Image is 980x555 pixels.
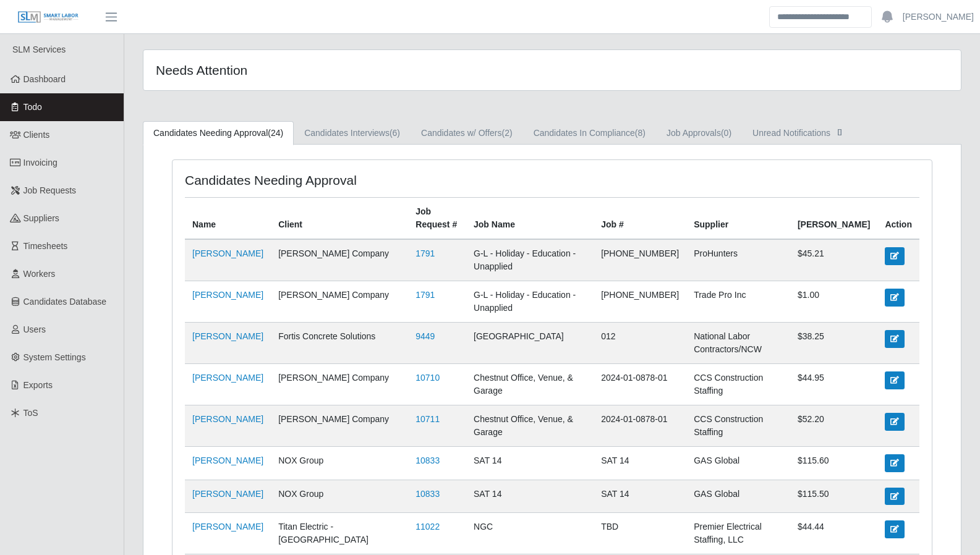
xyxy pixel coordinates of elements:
[594,239,686,281] td: [PHONE_NUMBER]
[192,414,263,424] a: [PERSON_NAME]
[415,489,440,499] a: 10833
[686,198,790,240] th: Supplier
[23,102,42,112] span: Todo
[594,405,686,447] td: 2024-01-0878-01
[271,281,408,323] td: [PERSON_NAME] Company
[23,158,58,167] span: Invoicing
[790,198,877,240] th: [PERSON_NAME]
[903,11,974,23] a: [PERSON_NAME]
[594,447,686,480] td: SAT 14
[185,198,271,240] th: Name
[415,248,435,258] a: 1791
[185,172,480,188] h4: Candidates Needing Approval
[415,522,440,532] a: 11022
[833,127,846,137] span: []
[790,480,877,512] td: $115.50
[23,408,38,418] span: ToS
[790,364,877,405] td: $44.95
[686,281,790,323] td: Trade Pro Inc
[415,331,435,341] a: 9449
[790,323,877,364] td: $38.25
[411,121,523,145] a: Candidates w/ Offers
[271,447,408,480] td: NOX Group
[390,128,400,138] span: (6)
[23,130,50,140] span: Clients
[686,480,790,512] td: GAS Global
[271,323,408,364] td: Fortis Concrete Solutions
[408,198,466,240] th: Job Request #
[17,11,79,24] img: SLM Logo
[466,239,594,281] td: G-L - Holiday - Education - Unapplied
[790,447,877,480] td: $115.60
[271,405,408,447] td: [PERSON_NAME] Company
[594,198,686,240] th: Job #
[686,323,790,364] td: National Labor Contractors/NCW
[23,380,53,390] span: Exports
[686,239,790,281] td: ProHunters
[686,513,790,554] td: Premier Electrical Staffing, LLC
[271,513,408,554] td: Titan Electric - [GEOGRAPHIC_DATA]
[192,248,263,258] a: [PERSON_NAME]
[877,198,919,240] th: Action
[594,513,686,554] td: TBD
[192,331,263,341] a: [PERSON_NAME]
[790,513,877,554] td: $44.44
[686,405,790,447] td: CCS Construction Staffing
[790,281,877,323] td: $1.00
[23,213,59,223] span: Suppliers
[594,323,686,364] td: 012
[466,513,594,554] td: NGC
[192,455,263,465] a: [PERSON_NAME]
[23,241,68,251] span: Timesheets
[466,405,594,447] td: Chestnut Office, Venue, & Garage
[271,198,408,240] th: Client
[466,198,594,240] th: Job Name
[594,281,686,323] td: [PHONE_NUMBER]
[790,239,877,281] td: $45.21
[415,290,435,300] a: 1791
[192,290,263,300] a: [PERSON_NAME]
[635,128,646,138] span: (8)
[156,62,475,78] h4: Needs Attention
[466,323,594,364] td: [GEOGRAPHIC_DATA]
[294,121,411,145] a: Candidates Interviews
[23,185,77,195] span: Job Requests
[594,480,686,512] td: SAT 14
[23,352,86,362] span: System Settings
[656,121,742,145] a: Job Approvals
[466,447,594,480] td: SAT 14
[415,455,440,465] a: 10833
[686,447,790,480] td: GAS Global
[769,6,872,28] input: Search
[12,44,66,54] span: SLM Services
[268,128,283,138] span: (24)
[192,489,263,499] a: [PERSON_NAME]
[192,373,263,383] a: [PERSON_NAME]
[466,480,594,512] td: SAT 14
[23,324,46,334] span: Users
[466,281,594,323] td: G-L - Holiday - Education - Unapplied
[742,121,856,145] a: Unread Notifications
[523,121,656,145] a: Candidates In Compliance
[143,121,294,145] a: Candidates Needing Approval
[271,364,408,405] td: [PERSON_NAME] Company
[594,364,686,405] td: 2024-01-0878-01
[415,373,440,383] a: 10710
[271,480,408,512] td: NOX Group
[466,364,594,405] td: Chestnut Office, Venue, & Garage
[502,128,513,138] span: (2)
[23,297,107,307] span: Candidates Database
[271,239,408,281] td: [PERSON_NAME] Company
[721,128,731,138] span: (0)
[790,405,877,447] td: $52.20
[23,269,56,279] span: Workers
[415,414,440,424] a: 10711
[23,74,66,84] span: Dashboard
[686,364,790,405] td: CCS Construction Staffing
[192,522,263,532] a: [PERSON_NAME]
